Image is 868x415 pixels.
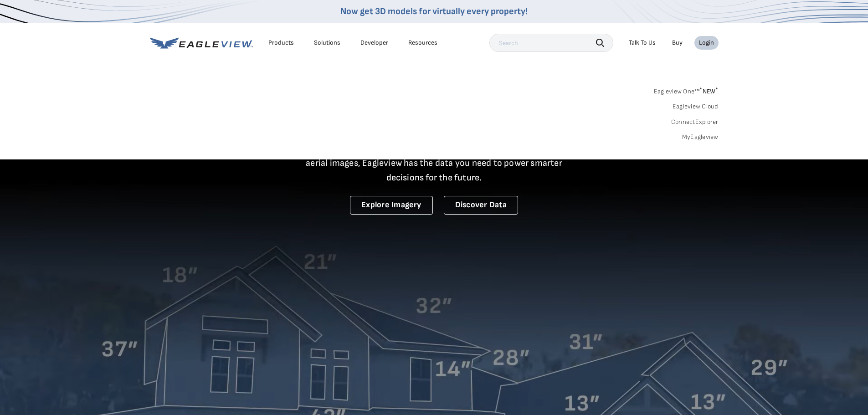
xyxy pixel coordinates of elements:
[489,34,613,52] input: Search
[295,141,574,185] p: A new era starts here. Built on more than 3.5 billion high-resolution aerial images, Eagleview ha...
[408,39,437,47] div: Resources
[314,39,340,47] div: Solutions
[671,118,719,126] a: ConnectExplorer
[350,196,433,215] a: Explore Imagery
[360,39,388,47] a: Developer
[629,39,656,47] div: Talk To Us
[682,133,719,141] a: MyEagleview
[672,39,683,47] a: Buy
[654,85,719,95] a: Eagleview One™*NEW*
[699,87,718,95] span: NEW
[340,6,528,17] a: Now get 3D models for virtually every property!
[699,39,714,47] div: Login
[268,39,294,47] div: Products
[673,102,719,111] a: Eagleview Cloud
[444,196,518,215] a: Discover Data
